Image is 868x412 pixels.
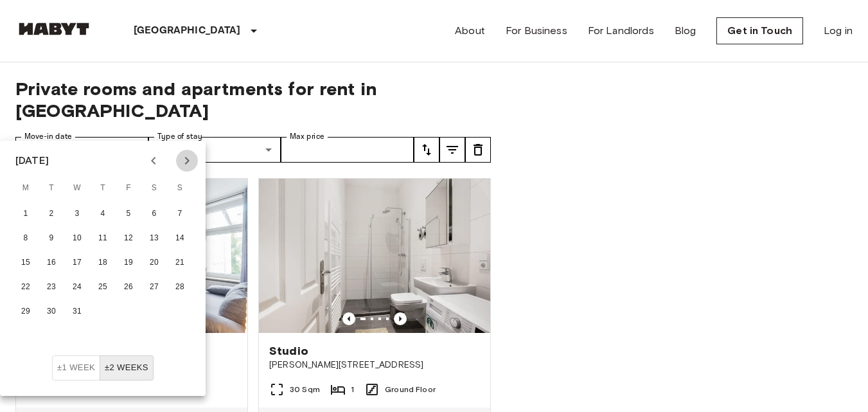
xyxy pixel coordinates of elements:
button: tune [414,137,439,163]
button: Previous image [342,312,355,325]
a: For Landlords [588,23,654,39]
button: ±1 week [52,355,100,381]
button: 15 [14,251,37,274]
button: ±2 weeks [100,355,154,381]
button: tune [465,137,491,163]
button: 16 [40,251,63,274]
span: Saturday [143,175,166,201]
button: 26 [117,276,140,299]
button: 29 [14,300,37,323]
button: 4 [91,202,114,226]
button: 6 [143,202,166,226]
button: 19 [117,251,140,274]
button: 22 [14,276,37,299]
button: 7 [168,202,191,226]
span: 30 Sqm [290,384,320,395]
button: 28 [168,276,191,299]
a: Get in Touch [716,17,803,44]
span: Tuesday [40,175,63,201]
button: tune [439,137,465,163]
span: 1 [351,384,354,395]
label: Move-in date [24,131,72,142]
p: [GEOGRAPHIC_DATA] [134,23,241,39]
img: Habyt [15,22,93,35]
button: 20 [143,251,166,274]
button: 27 [143,276,166,299]
button: 11 [91,227,114,250]
button: Previous image [394,312,407,325]
span: Friday [117,175,140,201]
a: For Business [506,23,567,39]
label: Max price [290,131,324,142]
a: Log in [824,23,853,39]
span: Thursday [91,175,114,201]
label: Type of stay [157,131,202,142]
button: 8 [14,227,37,250]
button: 5 [117,202,140,226]
button: 30 [40,300,63,323]
span: Sunday [168,175,191,201]
div: [DATE] [15,153,49,168]
button: 1 [14,202,37,226]
a: About [455,23,485,39]
button: 10 [66,227,89,250]
button: 9 [40,227,63,250]
button: Previous month [143,150,164,172]
button: 2 [40,202,63,226]
img: Marketing picture of unit DE-01-047-001-01H [259,179,490,333]
button: 23 [40,276,63,299]
button: 17 [66,251,89,274]
button: 3 [66,202,89,226]
button: 18 [91,251,114,274]
span: Wednesday [66,175,89,201]
span: Ground Floor [385,384,436,395]
button: 14 [168,227,191,250]
button: 25 [91,276,114,299]
button: 21 [168,251,191,274]
span: Studio [269,343,308,359]
button: 13 [143,227,166,250]
button: 12 [117,227,140,250]
span: Private rooms and apartments for rent in [GEOGRAPHIC_DATA] [15,78,491,121]
div: Studio [148,137,281,163]
button: Next month [176,150,198,172]
span: Monday [14,175,37,201]
button: 31 [66,300,89,323]
a: Blog [675,23,696,39]
span: [PERSON_NAME][STREET_ADDRESS] [269,359,480,372]
div: Move In Flexibility [52,355,154,381]
button: 24 [66,276,89,299]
